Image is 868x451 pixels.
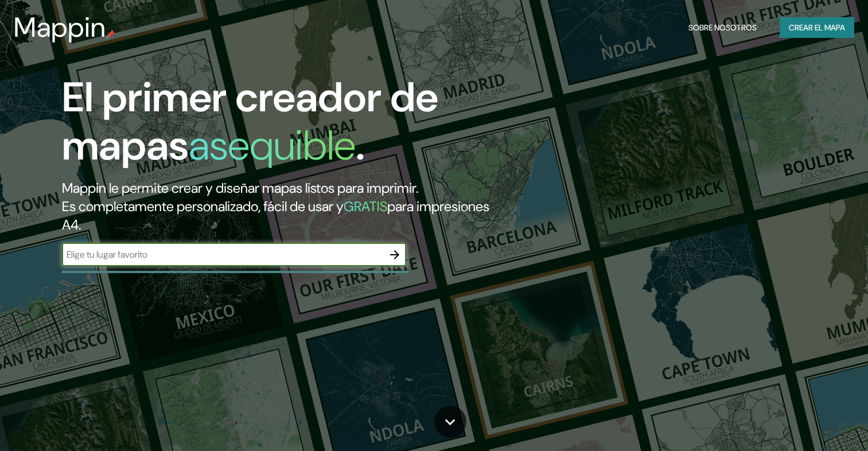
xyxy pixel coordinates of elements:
[780,17,854,38] button: Crear el mapa
[684,17,761,38] button: Sobre nosotros
[62,73,496,179] h1: El primer creador de mapas .
[688,21,757,35] font: Sobre nosotros
[106,30,115,39] img: mappin-pin
[14,11,106,44] h3: Mappin
[62,248,383,261] input: Elige tu lugar favorito
[344,197,387,215] h5: GRATIS
[62,179,496,234] h2: Mappin le permite crear y diseñar mapas listos para imprimir. Es completamente personalizado, fác...
[789,21,845,35] font: Crear el mapa
[189,119,356,172] h1: asequible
